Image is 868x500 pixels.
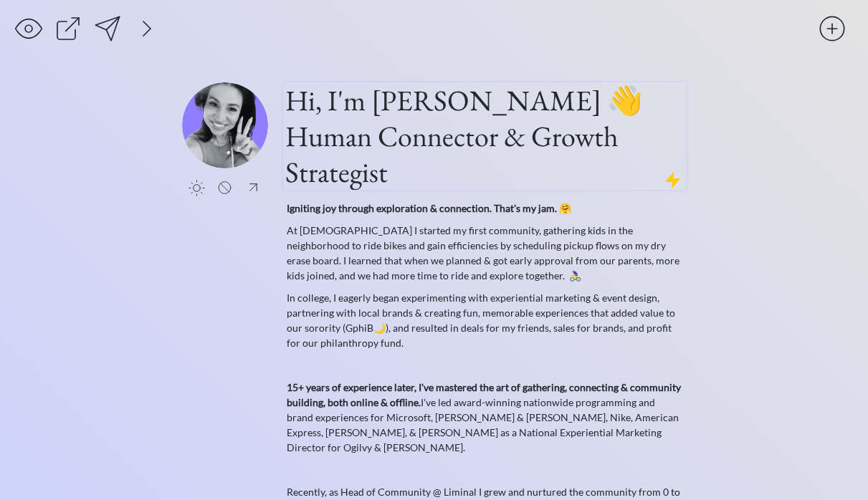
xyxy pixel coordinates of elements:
[287,380,683,455] p: I've led award-winning nationwide programming and brand experiences for Microsoft, [PERSON_NAME] ...
[287,202,571,214] strong: Igniting joy through exploration & connection. That's my jam. 🤗
[287,290,683,350] p: In college, I eagerly began experimenting with experiential marketing & event design, partnering ...
[287,223,683,283] p: At [DEMOGRAPHIC_DATA] I started my first community, gathering kids in the neighborhood to ride bi...
[285,82,684,190] h1: Hi, I'm [PERSON_NAME] 👋 Human Connector & Growth Strategist
[287,381,681,408] strong: 15+ years of experience later, I've mastered the art of gathering, connecting & community buildin...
